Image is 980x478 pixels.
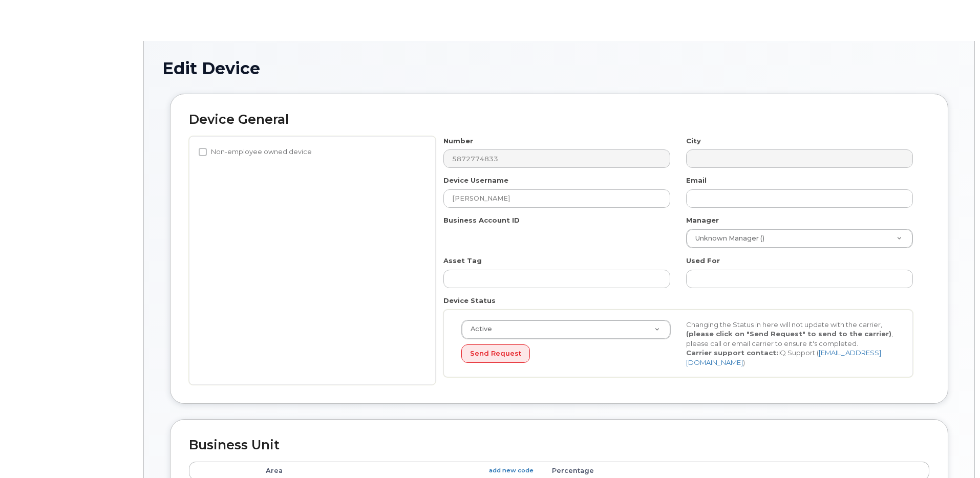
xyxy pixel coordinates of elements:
[686,176,707,185] label: Email
[687,229,912,248] a: Unknown Manager ()
[462,320,670,339] a: Active
[686,215,719,225] label: Manager
[461,344,530,363] button: Send Request
[443,176,508,185] label: Device Username
[189,438,929,452] h2: Business Unit
[199,148,207,156] input: Non-employee owned device
[686,349,881,366] a: [EMAIL_ADDRESS][DOMAIN_NAME]
[189,113,929,127] h2: Device General
[199,146,312,158] label: Non-employee owned device
[678,320,903,367] div: Changing the Status in here will not update with the carrier, , please call or email carrier to e...
[443,256,482,266] label: Asset Tag
[686,136,701,146] label: City
[162,59,956,77] h1: Edit Device
[464,324,492,334] span: Active
[489,466,534,475] a: add new code
[689,234,764,243] span: Unknown Manager ()
[443,296,496,306] label: Device Status
[686,330,891,338] strong: (please click on "Send Request" to send to the carrier)
[686,349,778,357] strong: Carrier support contact:
[443,136,473,146] label: Number
[686,256,720,266] label: Used For
[443,215,520,225] label: Business Account ID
